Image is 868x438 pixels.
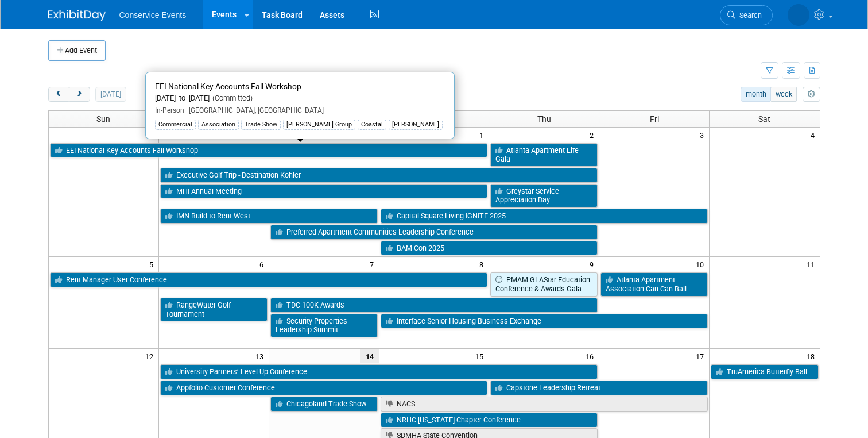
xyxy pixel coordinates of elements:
div: Commercial [155,120,196,130]
a: Executive Golf Trip - Destination Kohler [160,168,598,183]
span: 3 [699,128,709,142]
span: Thu [537,114,551,124]
a: Capital Square Living IGNITE 2025 [381,209,708,224]
button: prev [48,87,69,102]
div: Trade Show [241,120,281,130]
img: Savannah Doctor [737,6,809,19]
span: 15 [474,349,489,363]
span: EEI National Key Accounts Fall Workshop [155,82,301,91]
span: Fri [650,114,659,124]
a: EEI National Key Accounts Fall Workshop [50,143,488,158]
span: 28 [144,128,158,142]
span: In-Person [155,106,184,114]
a: Atlanta Apartment Association Can Can Ball [600,272,708,296]
a: MHI Annual Meeting [160,184,488,199]
span: 14 [360,349,379,363]
a: TDC 100K Awards [270,298,598,313]
span: 4 [809,128,820,142]
a: Chicagoland Trade Show [270,397,378,412]
a: TruAmerica Butterfly Ball [711,364,818,379]
button: month [741,87,771,102]
a: Preferred Apartment Communities Leadership Conference [270,225,598,240]
span: 6 [258,257,269,271]
div: [DATE] to [DATE] [155,94,445,103]
a: PMAM GLAStar Education Conference & Awards Gala [490,272,598,296]
a: NRHC [US_STATE] Chapter Conference [381,413,598,428]
a: Greystar Service Appreciation Day [490,184,598,208]
button: next [69,87,90,102]
button: week [770,87,797,102]
a: IMN Build to Rent West [160,209,378,224]
button: [DATE] [95,87,126,102]
span: Conservice Events [119,10,187,20]
button: myCustomButton [803,87,820,102]
span: 7 [369,257,379,271]
span: 13 [254,349,269,363]
a: Search [669,5,722,25]
a: Security Properties Leadership Summit [270,314,378,337]
span: 10 [695,257,709,271]
span: Sun [96,114,110,124]
span: [GEOGRAPHIC_DATA], [GEOGRAPHIC_DATA] [184,106,324,114]
div: [PERSON_NAME] [389,120,443,130]
span: 18 [805,349,820,363]
div: Association [198,120,239,130]
i: Personalize Calendar [808,91,815,98]
a: University Partners’ Level Up Conference [160,364,598,379]
a: Capstone Leadership Retreat [490,381,708,395]
span: 16 [584,349,599,363]
button: Add Event [48,40,106,61]
a: BAM Con 2025 [381,241,598,256]
a: NACS [381,397,708,412]
span: 12 [144,349,158,363]
a: Appfolio Customer Conference [160,381,488,395]
div: [PERSON_NAME] Group [283,120,355,130]
span: 9 [588,257,599,271]
a: RangeWater Golf Tournament [160,298,268,321]
div: Coastal [358,120,386,130]
img: ExhibitDay [48,10,106,21]
span: Search [685,11,711,20]
span: Sat [758,114,770,124]
span: 8 [478,257,489,271]
span: 17 [695,349,709,363]
span: 11 [805,257,820,271]
span: 5 [148,257,158,271]
a: Rent Manager User Conference [50,272,488,287]
a: Atlanta Apartment Life Gala [490,143,598,167]
span: 2 [588,128,599,142]
a: Interface Senior Housing Business Exchange [381,314,708,329]
span: 1 [478,128,489,142]
span: (Committed) [210,94,253,102]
